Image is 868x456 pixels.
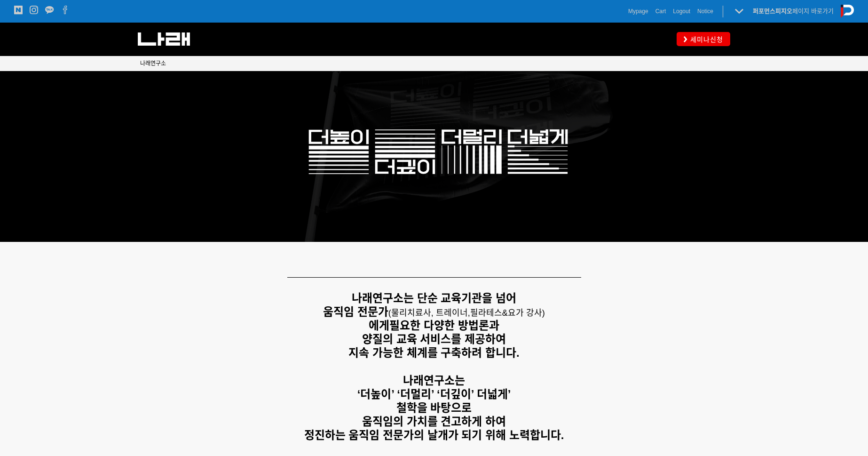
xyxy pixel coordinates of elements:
a: 세미나신청 [677,32,730,46]
a: Logout [673,7,690,16]
strong: 나래연구소는 [403,374,465,387]
a: Mypage [628,7,648,16]
strong: 나래연구소는 단순 교육기관을 넘어 [352,292,516,304]
strong: 지속 가능한 체계를 구축하려 합니다. [348,346,519,359]
span: 세미나신청 [687,35,723,44]
a: Cart [655,7,666,16]
a: 퍼포먼스피지오페이지 바로가기 [753,8,834,15]
a: 나래연구소 [140,59,166,68]
span: 필라테스&요가 강사) [470,308,545,318]
strong: 철학을 바탕으로 [396,401,472,414]
strong: 양질의 교육 서비스를 제공하여 [362,333,506,345]
strong: 정진하는 움직임 전문가의 날개가 되기 위해 노력합니다. [304,429,564,441]
a: Notice [697,7,713,16]
strong: 에게 [369,319,389,332]
strong: 퍼포먼스피지오 [753,8,792,15]
strong: 움직임의 가치를 견고하게 하여 [362,415,506,428]
span: 나래연구소 [140,60,166,67]
strong: ‘더높이’ ‘더멀리’ ‘더깊이’ 더넓게’ [357,388,511,400]
span: ( [388,308,470,318]
strong: 필요한 다양한 방법론과 [389,319,499,332]
span: 물리치료사, 트레이너, [391,308,470,318]
strong: 움직임 전문가 [323,305,388,318]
